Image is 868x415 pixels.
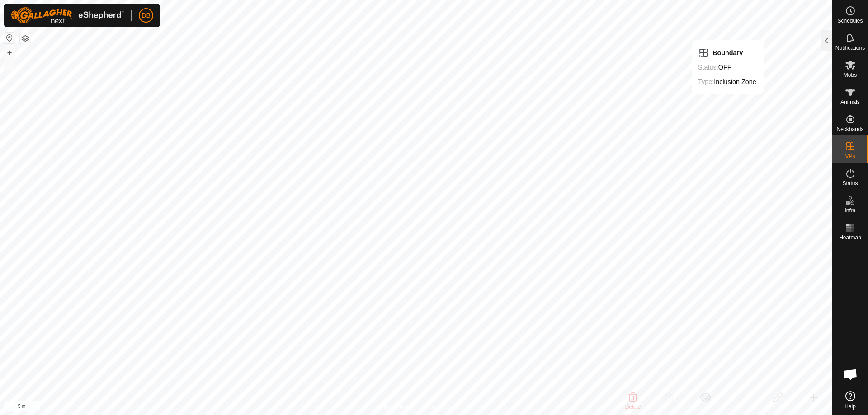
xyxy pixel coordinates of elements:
span: Neckbands [836,126,863,132]
div: Inclusion Zone [698,76,756,87]
img: Gallagher Logo [11,7,124,23]
span: Heatmap [839,235,861,240]
div: Boundary [698,47,756,58]
div: OFF [698,62,756,73]
label: Type: [698,78,714,85]
span: Infra [844,208,855,213]
a: Privacy Policy [380,403,414,411]
span: Animals [840,99,860,105]
div: Open chat [837,361,864,388]
span: Status [842,181,858,186]
span: DB [142,11,150,20]
button: Map Layers [20,33,31,44]
button: + [4,47,15,58]
span: Notifications [835,45,865,51]
a: Contact Us [425,403,452,411]
span: Help [844,404,856,409]
span: VPs [845,154,855,159]
button: Reset Map [4,33,15,43]
label: Status: [698,64,718,71]
span: Schedules [837,18,863,23]
span: Mobs [844,72,857,78]
a: Help [832,387,868,413]
button: – [4,59,15,70]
